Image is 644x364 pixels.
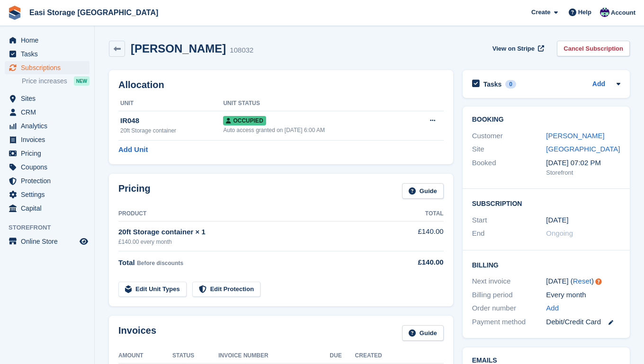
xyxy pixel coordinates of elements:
span: Capital [21,202,78,215]
div: [DATE] ( ) [546,276,620,287]
div: 108032 [230,45,253,56]
div: Every month [546,290,620,301]
a: [PERSON_NAME] [546,132,604,140]
th: Due [330,348,355,364]
h2: Invoices [118,325,156,341]
div: Start [472,215,546,226]
a: Preview store [78,236,89,247]
span: Before discounts [137,260,183,266]
span: Invoices [21,133,78,146]
span: Total [118,258,135,266]
span: Online Store [21,235,78,248]
h2: Booking [472,116,620,124]
th: Status [172,348,218,364]
span: Create [531,8,550,17]
div: Auto access granted on [DATE] 6:00 AM [223,126,407,134]
span: CRM [21,106,78,119]
a: Easi Storage [GEOGRAPHIC_DATA] [26,5,162,20]
a: [GEOGRAPHIC_DATA] [546,145,620,153]
div: £140.00 [394,257,444,268]
a: menu [5,160,89,174]
div: Tooltip anchor [594,277,603,286]
img: Steven Cusick [600,8,609,17]
div: IR048 [120,115,223,126]
a: Price increases NEW [22,76,89,86]
div: [DATE] 07:02 PM [546,158,620,169]
a: menu [5,235,89,248]
a: Cancel Subscription [557,41,630,56]
span: Occupied [223,116,266,125]
div: 20ft Storage container [120,126,223,135]
th: Created [355,348,444,364]
span: View on Stripe [492,44,535,53]
a: View on Stripe [489,41,546,56]
span: Tasks [21,47,78,61]
div: 20ft Storage container × 1 [118,227,394,238]
span: Storefront [9,223,94,232]
a: Reset [573,277,591,285]
div: £140.00 every month [118,238,394,246]
span: Account [611,8,635,18]
div: NEW [74,76,89,86]
th: Product [118,206,394,222]
div: Billing period [472,290,546,301]
a: Edit Unit Types [118,282,187,297]
th: Total [394,206,444,222]
div: 0 [505,80,516,89]
div: Order number [472,303,546,314]
span: Ongoing [546,229,573,237]
span: Help [578,8,591,17]
span: Settings [21,188,78,201]
h2: Allocation [118,80,444,90]
a: Add [592,79,605,90]
div: Storefront [546,168,620,178]
a: menu [5,147,89,160]
span: Pricing [21,147,78,160]
a: menu [5,133,89,146]
time: 2025-09-18 00:00:00 UTC [546,215,568,226]
a: menu [5,119,89,133]
h2: [PERSON_NAME] [131,42,226,55]
div: Site [472,144,546,155]
h2: Billing [472,260,620,269]
span: Analytics [21,119,78,133]
img: stora-icon-8386f47178a22dfd0bd8f6a31ec36ba5ce8667c1dd55bd0f319d3a0aa187defe.svg [8,6,22,20]
a: menu [5,92,89,105]
a: menu [5,34,89,47]
div: Booked [472,158,546,178]
div: Debit/Credit Card [546,317,620,328]
h2: Pricing [118,183,151,199]
a: Add Unit [118,144,148,155]
a: Add [546,303,559,314]
a: Guide [402,183,444,199]
div: Payment method [472,317,546,328]
span: Protection [21,174,78,187]
a: Guide [402,325,444,341]
span: Home [21,34,78,47]
a: Edit Protection [192,282,260,297]
span: Subscriptions [21,61,78,74]
th: Unit Status [223,96,407,111]
div: End [472,228,546,239]
span: Sites [21,92,78,105]
h2: Subscription [472,198,620,208]
a: menu [5,61,89,74]
h2: Tasks [483,80,502,89]
th: Amount [118,348,172,364]
a: menu [5,47,89,61]
a: menu [5,174,89,187]
th: Invoice Number [218,348,330,364]
a: menu [5,188,89,201]
span: Price increases [22,77,67,86]
td: £140.00 [394,221,444,251]
th: Unit [118,96,223,111]
span: Coupons [21,160,78,174]
a: menu [5,106,89,119]
div: Next invoice [472,276,546,287]
div: Customer [472,131,546,142]
a: menu [5,202,89,215]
